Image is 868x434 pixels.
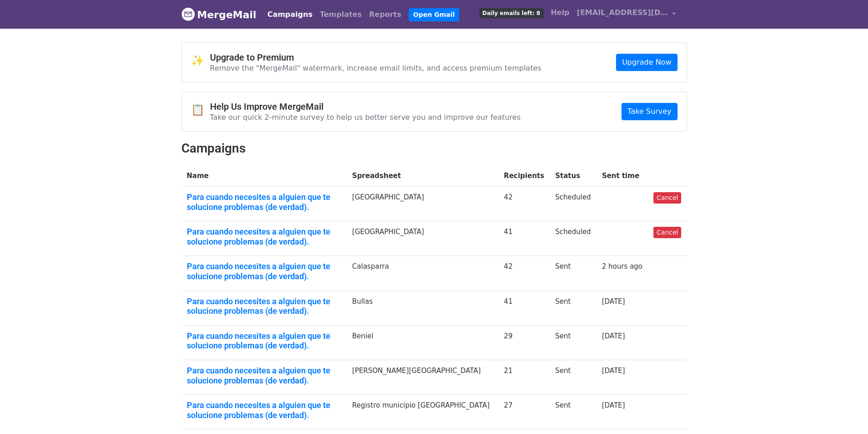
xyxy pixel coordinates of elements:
a: Para cuando necesites a alguien que te solucione problemas (de verdad). [187,366,341,385]
span: Daily emails left: 8 [479,8,544,18]
td: [PERSON_NAME][GEOGRAPHIC_DATA] [347,360,498,395]
span: [EMAIL_ADDRESS][DOMAIN_NAME] [577,7,668,18]
a: [DATE] [602,332,625,340]
h4: Upgrade to Premium [210,52,542,63]
a: Daily emails left: 8 [476,4,547,22]
td: Sent [550,256,596,291]
a: Para cuando necesites a alguien que te solucione problemas (de verdad). [187,192,341,212]
td: Scheduled [550,221,596,256]
td: Sent [550,325,596,360]
th: Spreadsheet [347,165,498,187]
td: Sent [550,360,596,395]
td: Beniel [347,325,498,360]
img: MergeMail logo [181,7,195,21]
td: Scheduled [550,187,596,221]
td: 42 [498,187,550,221]
a: Para cuando necesites a alguien que te solucione problemas (de verdad). [187,331,341,351]
td: Registro municipio [GEOGRAPHIC_DATA] [347,395,498,429]
td: 27 [498,395,550,429]
td: 21 [498,360,550,395]
th: Name [181,165,347,187]
td: 29 [498,325,550,360]
a: [EMAIL_ADDRESS][DOMAIN_NAME] [573,4,680,25]
td: 42 [498,256,550,291]
a: [DATE] [602,297,625,306]
a: Cancel [653,227,681,238]
a: Open Gmail [409,8,459,21]
a: 2 hours ago [602,262,642,271]
a: [DATE] [602,367,625,375]
h2: Campaigns [181,141,687,156]
td: Sent [550,291,596,325]
td: [GEOGRAPHIC_DATA] [347,221,498,256]
a: Help [547,4,573,22]
th: Status [550,165,596,187]
a: [DATE] [602,401,625,409]
a: MergeMail [181,5,257,24]
th: Sent time [596,165,648,187]
span: 📋 [191,103,210,117]
td: Calasparra [347,256,498,291]
p: Take our quick 2-minute survey to help us better serve you and improve our features [210,112,521,122]
h4: Help Us Improve MergeMail [210,101,521,112]
th: Recipients [498,165,550,187]
a: Para cuando necesites a alguien que te solucione problemas (de verdad). [187,400,341,420]
a: Upgrade Now [616,54,677,71]
a: Para cuando necesites a alguien que te solucione problemas (de verdad). [187,296,341,316]
a: Take Survey [621,103,677,120]
a: Campaigns [264,5,316,24]
a: Cancel [653,192,681,204]
td: 41 [498,291,550,325]
a: Para cuando necesites a alguien que te solucione problemas (de verdad). [187,227,341,246]
span: ✨ [191,54,210,67]
a: Templates [316,5,365,24]
p: Remove the "MergeMail" watermark, increase email limits, and access premium templates [210,63,542,73]
td: Sent [550,395,596,429]
a: Para cuando necesites a alguien que te solucione problemas (de verdad). [187,261,341,281]
a: Reports [365,5,405,24]
td: 41 [498,221,550,256]
td: [GEOGRAPHIC_DATA] [347,187,498,221]
td: Bullas [347,291,498,325]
